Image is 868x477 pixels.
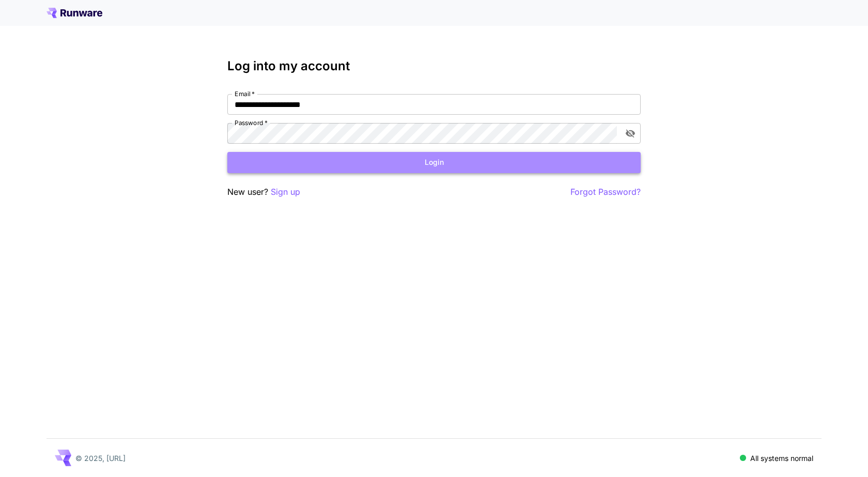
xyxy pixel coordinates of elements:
p: New user? [227,186,300,198]
p: © 2025, [URL] [75,453,126,464]
p: All systems normal [750,453,813,464]
button: Sign up [271,186,300,198]
button: Forgot Password? [570,186,641,198]
button: toggle password visibility [621,124,640,143]
button: Login [227,152,641,173]
label: Email [235,89,255,98]
h3: Log into my account [227,59,641,73]
label: Password [235,118,268,127]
